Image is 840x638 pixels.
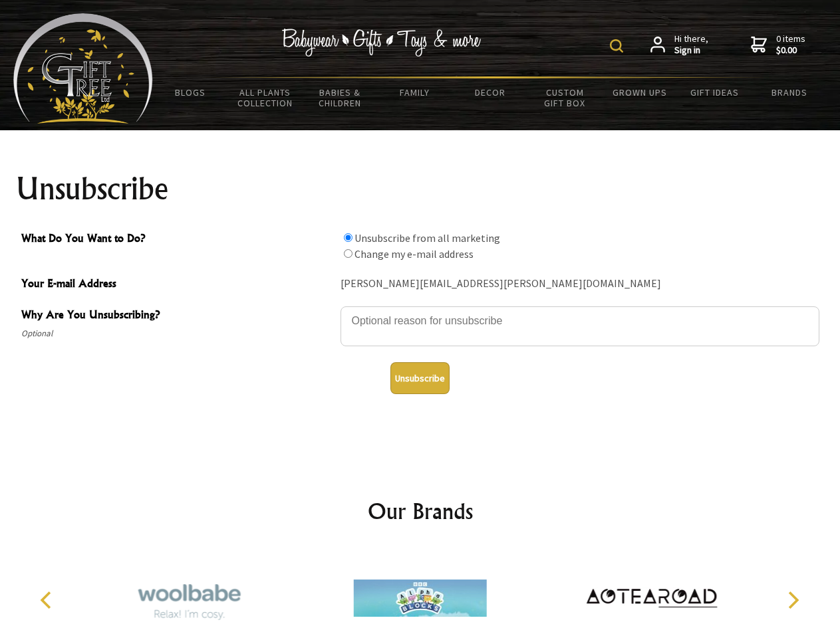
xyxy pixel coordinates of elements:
[341,306,819,346] textarea: Why Are You Unsubscribing?
[33,585,63,615] button: Previous
[153,78,228,106] a: BLOGS
[610,39,623,53] img: product search
[452,78,527,106] a: Decor
[527,78,603,117] a: Custom Gift Box
[751,33,805,56] a: 0 items$0.00
[354,247,474,261] label: Change my e-mail address
[378,78,453,106] a: Family
[13,13,153,124] img: Babyware - Gifts - Toys and more...
[602,78,677,106] a: Grown Ups
[778,585,807,615] button: Next
[344,233,352,242] input: What Do You Want to Do?
[341,274,819,294] div: [PERSON_NAME][EMAIL_ADDRESS][PERSON_NAME][DOMAIN_NAME]
[303,78,378,117] a: Babies & Children
[27,495,814,527] h2: Our Brands
[21,230,334,249] span: What Do You Want to Do?
[674,33,708,56] span: Hi there,
[650,33,708,56] a: Hi there,Sign in
[282,29,482,56] img: Babywear - Gifts - Toys & more
[16,173,825,205] h1: Unsubscribe
[354,231,500,245] label: Unsubscribe from all marketing
[21,275,334,294] span: Your E-mail Address
[776,45,805,56] strong: $0.00
[228,78,303,117] a: All Plants Collection
[344,249,352,258] input: What Do You Want to Do?
[677,78,752,106] a: Gift Ideas
[21,326,334,342] span: Optional
[390,362,450,394] button: Unsubscribe
[21,306,334,326] span: Why Are You Unsubscribing?
[776,33,805,56] span: 0 items
[674,45,708,56] strong: Sign in
[752,78,827,106] a: Brands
